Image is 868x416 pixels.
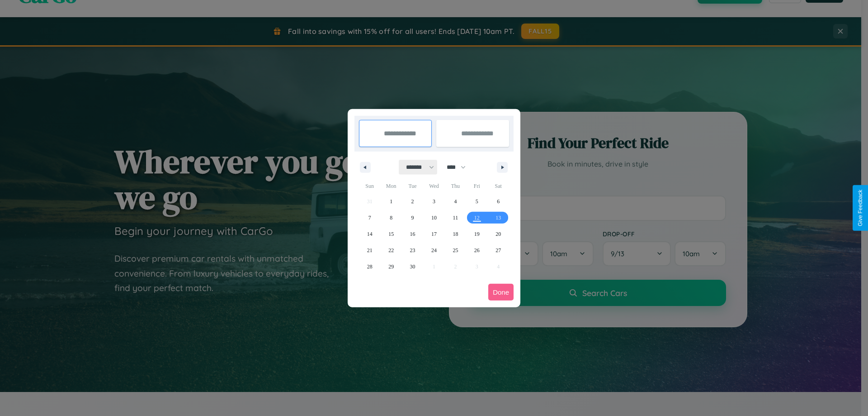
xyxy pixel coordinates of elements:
button: 12 [466,210,487,226]
span: 10 [431,210,437,226]
span: Tue [402,179,423,193]
button: 13 [488,210,509,226]
span: 29 [388,258,394,275]
span: 23 [410,242,415,258]
span: 21 [367,242,373,258]
button: 25 [445,242,466,258]
button: 26 [466,242,487,258]
span: 2 [411,193,414,210]
span: 18 [453,226,458,242]
span: 3 [433,193,435,210]
span: 8 [390,210,392,226]
button: 23 [402,242,423,258]
span: 7 [368,210,371,226]
span: Thu [445,179,466,193]
button: 19 [466,226,487,242]
span: 28 [367,258,373,275]
span: 12 [474,210,480,226]
span: 14 [367,226,373,242]
button: 29 [380,258,401,275]
button: 8 [380,210,401,226]
span: 4 [454,193,457,210]
div: Give Feedback [857,190,863,226]
span: 11 [453,210,458,226]
button: 22 [380,242,401,258]
span: 5 [476,193,478,210]
button: 24 [423,242,444,258]
span: Sun [359,179,380,193]
button: 17 [423,226,444,242]
span: 13 [495,210,501,226]
button: 5 [466,193,487,210]
button: 16 [402,226,423,242]
button: Done [488,284,514,301]
span: Sat [488,179,509,193]
span: 20 [495,226,501,242]
button: 1 [380,193,401,210]
span: Fri [466,179,487,193]
button: 27 [488,242,509,258]
button: 21 [359,242,380,258]
button: 30 [402,258,423,275]
span: 19 [474,226,480,242]
span: 25 [453,242,458,258]
span: Wed [423,179,444,193]
span: Mon [380,179,401,193]
span: 17 [431,226,437,242]
button: 6 [488,193,509,210]
button: 10 [423,210,444,226]
button: 7 [359,210,380,226]
span: 22 [388,242,394,258]
span: 6 [497,193,500,210]
button: 18 [445,226,466,242]
span: 9 [411,210,414,226]
span: 15 [388,226,394,242]
button: 15 [380,226,401,242]
span: 27 [495,242,501,258]
button: 9 [402,210,423,226]
button: 20 [488,226,509,242]
button: 2 [402,193,423,210]
button: 11 [445,210,466,226]
button: 3 [423,193,444,210]
span: 30 [410,258,415,275]
span: 16 [410,226,415,242]
button: 28 [359,258,380,275]
span: 1 [390,193,392,210]
span: 26 [474,242,480,258]
button: 14 [359,226,380,242]
button: 4 [445,193,466,210]
span: 24 [431,242,437,258]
